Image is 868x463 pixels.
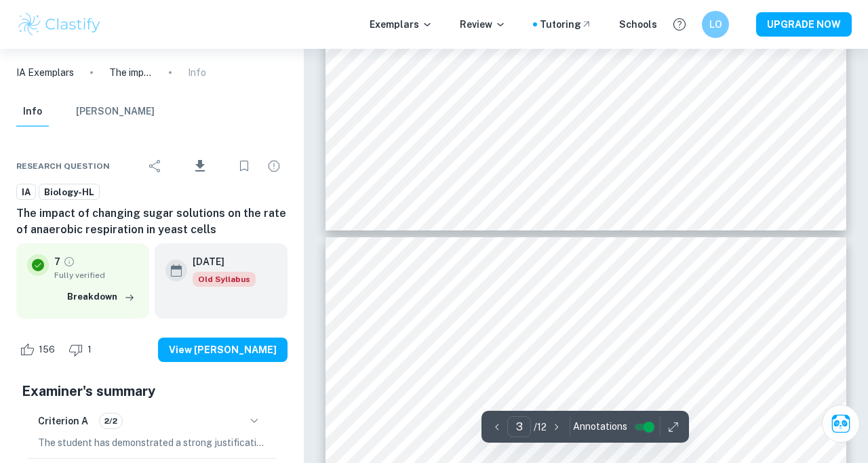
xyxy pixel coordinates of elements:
a: Biology-HL [39,184,100,201]
div: Share [142,153,169,180]
span: Fully verified [54,269,138,281]
span: IA [17,186,35,199]
button: Info [16,97,49,127]
div: Starting from the May 2025 session, the Biology IA requirements have changed. It's OK to refer to... [193,272,256,287]
button: View [PERSON_NAME] [158,338,288,362]
p: The impact of changing sugar solutions on the rate of anaerobic respiration in yeast cells [109,65,153,80]
span: Research question [16,160,110,172]
span: 1 [80,343,99,357]
span: 156 [31,343,62,357]
button: Help and Feedback [668,13,691,36]
span: Annotations [573,420,627,434]
span: Old Syllabus [193,272,256,287]
h6: [DATE] [193,254,245,269]
a: IA [16,184,36,201]
h6: LO [708,17,724,32]
p: The student has demonstrated a strong justification for their research question by highlighting t... [38,435,266,450]
a: Schools [619,17,657,32]
span: Biology-HL [39,186,99,199]
img: Clastify logo [16,11,102,38]
button: Ask Clai [822,405,860,443]
h6: Criterion A [38,414,88,428]
p: 7 [54,254,60,269]
h6: The impact of changing sugar solutions on the rate of anaerobic respiration in yeast cells [16,205,288,238]
p: Review [460,17,506,32]
a: IA Exemplars [16,65,74,80]
p: Exemplars [370,17,433,32]
div: Report issue [260,153,288,180]
button: Breakdown [64,287,138,307]
button: LO [702,11,729,38]
div: Download [172,148,228,184]
div: Like [16,339,62,361]
a: Tutoring [540,17,592,32]
span: 2/2 [100,415,122,427]
p: Info [188,65,206,80]
button: UPGRADE NOW [756,12,852,37]
a: Grade fully verified [63,256,75,268]
p: / 12 [534,420,547,435]
h5: Examiner's summary [22,381,282,401]
div: Bookmark [231,153,258,180]
div: Dislike [65,339,99,361]
button: [PERSON_NAME] [76,97,155,127]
